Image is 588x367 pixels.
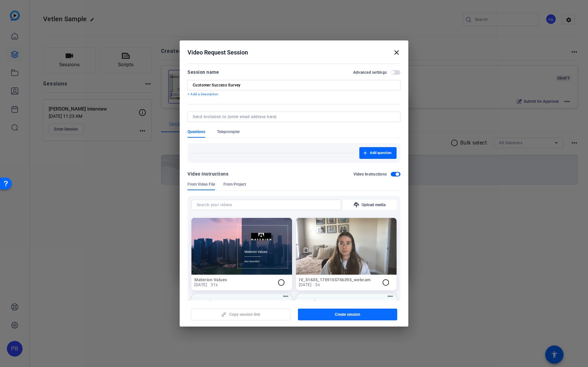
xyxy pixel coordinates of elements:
[191,218,292,274] img: Not found
[191,294,292,351] img: Not found
[197,201,336,209] input: Search your videos
[299,278,378,282] h2: IV_51635_1759155756393_webcam
[194,282,207,287] span: [DATE]
[188,129,205,134] span: Questions
[296,218,397,274] img: Not found
[296,294,397,351] img: Not found
[193,114,393,119] input: Send invitation to (enter email address here)
[359,147,397,159] button: Add question
[393,49,400,56] mat-icon: close
[362,202,385,207] span: Upload media
[188,182,215,187] span: From Video File
[277,279,285,286] mat-icon: radio_button_unchecked
[353,172,387,177] h2: Video Instructions
[194,278,273,282] h2: Materion Values
[211,282,218,287] span: 31s
[299,282,311,287] span: [DATE]
[188,170,228,178] div: Video Instructions
[188,49,400,56] div: Video Request Session
[335,312,360,317] span: Create session
[188,68,219,76] div: Session name
[193,83,395,88] input: Enter Session Name
[382,279,390,286] mat-icon: radio_button_unchecked
[188,92,400,97] p: + Add a description
[315,282,320,287] span: 5s
[343,200,397,210] button: Upload media
[353,70,387,75] h2: Advanced settings
[217,129,240,134] span: Teleprompter
[223,182,246,187] span: From Project
[370,150,391,156] span: Add question
[298,309,398,320] button: Create session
